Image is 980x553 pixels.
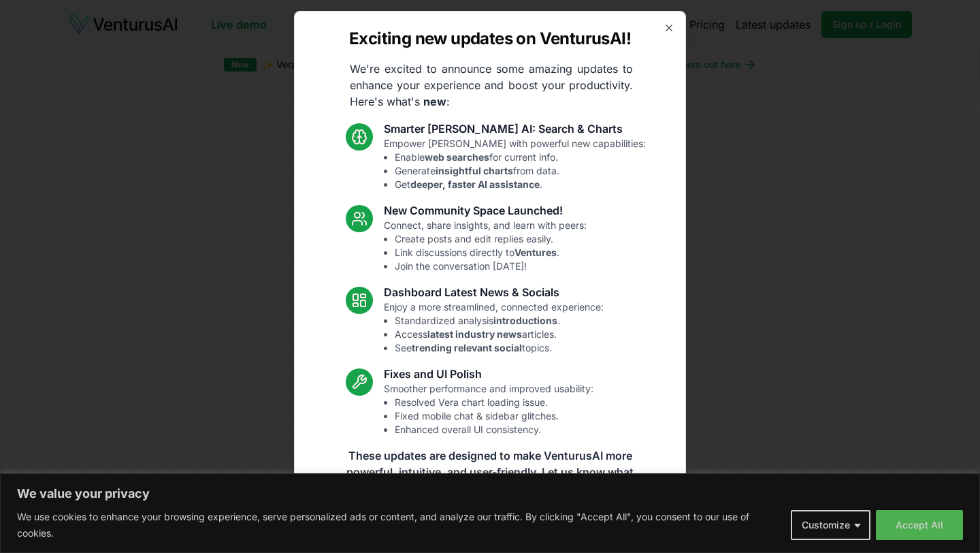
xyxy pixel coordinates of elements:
p: Empower [PERSON_NAME] with powerful new capabilities: [384,137,646,191]
li: Standardized analysis . [395,314,604,328]
li: Resolved Vera chart loading issue. [395,396,593,409]
li: See topics. [395,341,604,355]
li: Access articles. [395,328,604,341]
p: Smoother performance and improved usability: [384,382,593,437]
p: We're excited to announce some amazing updates to enhance your experience and boost your producti... [339,61,644,110]
li: Fixed mobile chat & sidebar glitches. [395,409,593,423]
strong: insightful charts [436,165,513,176]
li: Join the conversation [DATE]! [395,259,587,273]
li: Enable for current info. [395,151,646,164]
strong: latest industry news [427,328,522,340]
li: Link discussions directly to . [395,246,587,259]
strong: web searches [425,151,489,163]
strong: deeper, faster AI assistance [410,178,540,190]
strong: introductions [493,315,557,326]
h3: Dashboard Latest News & Socials [384,284,604,300]
p: Connect, share insights, and learn with peers: [384,219,587,273]
h3: New Community Space Launched! [384,202,587,219]
li: Enhanced overall UI consistency. [395,423,593,437]
p: These updates are designed to make VenturusAI more powerful, intuitive, and user-friendly. Let us... [338,447,642,496]
strong: new [423,95,446,108]
strong: trending relevant social [412,342,522,353]
p: Enjoy a more streamlined, connected experience: [384,300,604,355]
h3: Smarter [PERSON_NAME] AI: Search & Charts [384,121,646,137]
li: Get . [395,178,646,191]
a: Read the full announcement on our blog! [388,513,592,540]
h2: Exciting new updates on VenturusAI! [349,28,631,50]
strong: Ventures [514,247,557,258]
li: Generate from data. [395,164,646,178]
li: Create posts and edit replies easily. [395,232,587,246]
h3: Fixes and UI Polish [384,366,593,382]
